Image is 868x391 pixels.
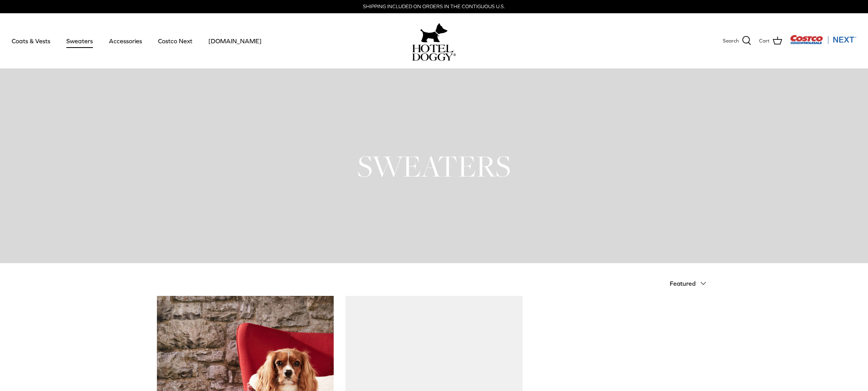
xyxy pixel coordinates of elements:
[412,44,456,61] img: hoteldoggycom
[723,37,739,45] span: Search
[201,28,269,54] a: [DOMAIN_NAME]
[723,36,751,46] a: Search
[5,28,57,54] a: Coats & Vests
[670,275,711,292] button: Featured
[790,40,856,46] a: Visit Costco Next
[670,280,695,287] span: Featured
[759,37,770,45] span: Cart
[59,28,100,54] a: Sweaters
[759,36,782,46] a: Cart
[420,21,448,44] img: hoteldoggy.com
[790,35,856,44] img: Costco Next
[412,21,456,61] a: hoteldoggy.com hoteldoggycom
[151,28,199,54] a: Costco Next
[157,147,711,185] h1: SWEATERS
[102,28,149,54] a: Accessories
